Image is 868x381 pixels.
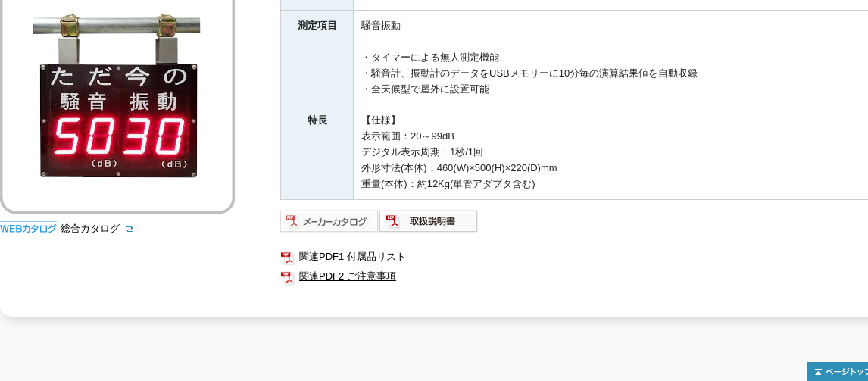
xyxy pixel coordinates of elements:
[379,209,479,233] img: 取扱説明書
[281,42,354,200] th: 特長
[281,11,354,42] th: 測定項目
[61,223,135,234] a: 総合カタログ
[280,209,379,233] img: メーカーカタログ
[379,220,479,231] a: 取扱説明書
[280,220,379,231] a: メーカーカタログ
